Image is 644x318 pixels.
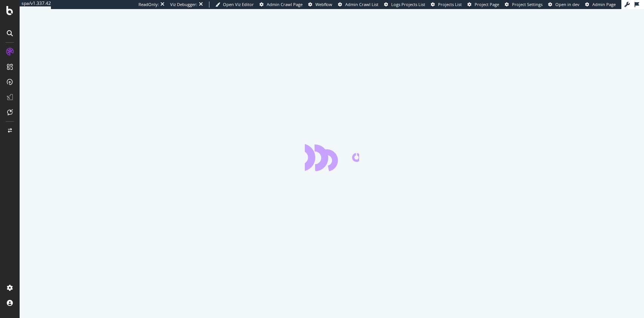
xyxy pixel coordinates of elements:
a: Admin Page [585,2,616,8]
span: Admin Page [592,2,616,7]
a: Logs Projects List [384,2,425,8]
span: Webflow [315,2,332,7]
span: Projects List [438,2,462,7]
a: Open in dev [548,2,579,8]
a: Webflow [308,2,332,8]
a: Project Settings [505,2,543,8]
div: ReadOnly: [138,2,159,8]
span: Logs Projects List [391,2,425,7]
span: Open in dev [555,2,579,7]
a: Admin Crawl Page [260,2,303,8]
div: Viz Debugger: [170,2,197,8]
div: animation [305,144,359,171]
span: Open Viz Editor [223,2,254,7]
a: Admin Crawl List [338,2,378,8]
a: Projects List [431,2,462,8]
span: Admin Crawl List [345,2,378,7]
a: Project Page [467,2,499,8]
span: Project Settings [512,2,543,7]
a: Open Viz Editor [215,2,254,8]
span: Project Page [475,2,499,7]
span: Admin Crawl Page [267,2,303,7]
